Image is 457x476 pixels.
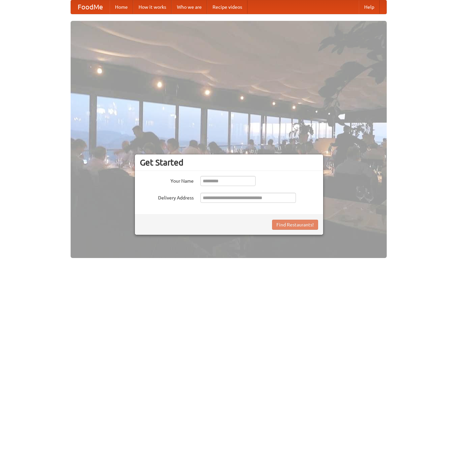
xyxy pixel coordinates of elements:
[140,157,318,168] h3: Get Started
[207,0,247,14] a: Recipe videos
[110,0,133,14] a: Home
[140,193,194,201] label: Delivery Address
[133,0,172,14] a: How it works
[272,220,318,230] button: Find Restaurants!
[359,0,380,14] a: Help
[71,0,110,14] a: FoodMe
[172,0,207,14] a: Who we are
[140,176,194,184] label: Your Name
